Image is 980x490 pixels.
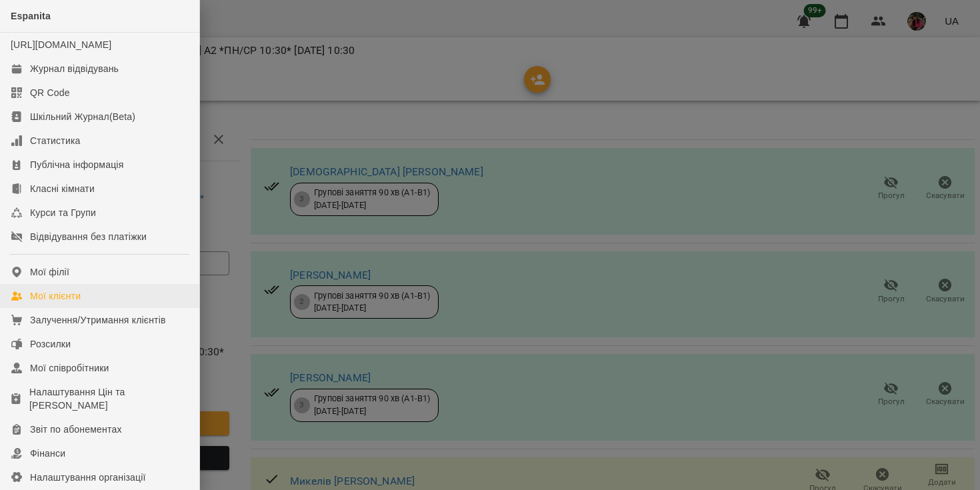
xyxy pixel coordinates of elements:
div: QR Code [30,86,70,99]
div: Налаштування організації [30,471,146,484]
div: Публічна інформація [30,158,123,171]
a: [URL][DOMAIN_NAME] [11,39,111,50]
div: Залучення/Утримання клієнтів [30,313,166,327]
div: Відвідування без платіжки [30,230,147,243]
div: Курси та Групи [30,206,96,219]
div: Шкільний Журнал(Beta) [30,110,135,123]
div: Фінанси [30,447,65,460]
div: Мої клієнти [30,289,81,303]
div: Налаштування Цін та [PERSON_NAME] [29,385,189,412]
div: Класні кімнати [30,182,95,195]
div: Звіт по абонементах [30,423,122,436]
div: Розсилки [30,337,71,351]
div: Мої співробітники [30,361,109,375]
div: Статистика [30,134,81,147]
div: Журнал відвідувань [30,62,119,75]
div: Мої філії [30,265,69,279]
span: Espanita [11,11,51,21]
